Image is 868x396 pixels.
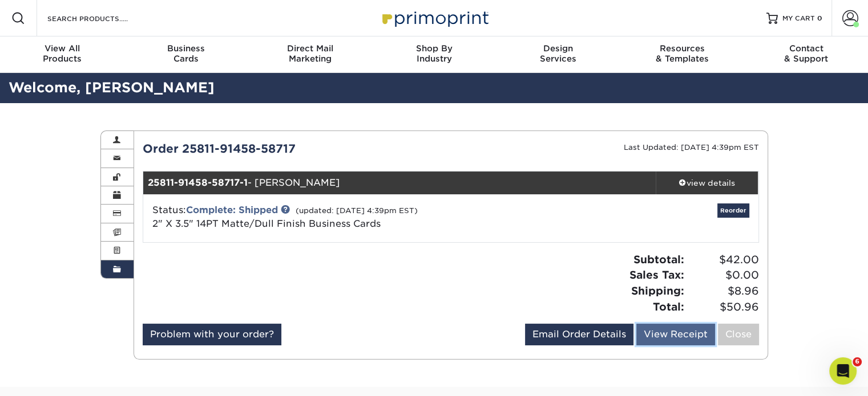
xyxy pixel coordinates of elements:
strong: Shipping: [631,284,684,297]
iframe: Intercom live chat [829,357,857,385]
a: 2" X 3.5" 14PT Matte/Dull Finish Business Cards [152,218,381,229]
small: (updated: [DATE] 4:39pm EST) [296,206,418,215]
span: MY CART [782,14,815,23]
span: Direct Mail [248,43,372,54]
span: 0 [817,14,822,22]
a: Resources& Templates [620,36,744,73]
div: Industry [372,43,496,64]
a: Contact& Support [744,36,868,73]
a: Email Order Details [525,324,633,345]
span: Business [124,43,248,54]
a: Problem with your order? [143,324,281,345]
div: & Templates [620,43,744,64]
a: Direct MailMarketing [248,36,372,73]
span: $42.00 [688,252,759,268]
div: - [PERSON_NAME] [143,172,656,194]
strong: Total: [653,300,684,313]
strong: Subtotal: [633,253,684,266]
a: BusinessCards [124,36,248,73]
span: $50.96 [688,299,759,315]
div: Marketing [248,43,372,64]
span: Design [496,43,620,54]
div: view details [656,177,758,189]
a: view details [656,172,758,194]
span: $8.96 [688,283,759,299]
div: Services [496,43,620,64]
span: 6 [853,357,862,366]
small: Last Updated: [DATE] 4:39pm EST [624,143,759,152]
a: Shop ByIndustry [372,36,496,73]
div: Cards [124,43,248,64]
a: View Receipt [636,324,715,345]
img: Primoprint [377,6,491,30]
div: Status: [144,203,553,231]
a: Reorder [717,203,749,218]
iframe: Google Customer Reviews [3,361,97,392]
div: & Support [744,43,868,64]
input: SEARCH PRODUCTS..... [46,11,158,25]
span: Shop By [372,43,496,54]
span: Contact [744,43,868,54]
span: $0.00 [688,267,759,283]
div: Order 25811-91458-58717 [134,140,451,157]
strong: 25811-91458-58717-1 [148,177,248,188]
strong: Sales Tax: [629,268,684,281]
a: DesignServices [496,36,620,73]
a: Complete: Shipped [186,205,278,215]
a: Close [718,324,759,345]
span: Resources [620,43,744,54]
